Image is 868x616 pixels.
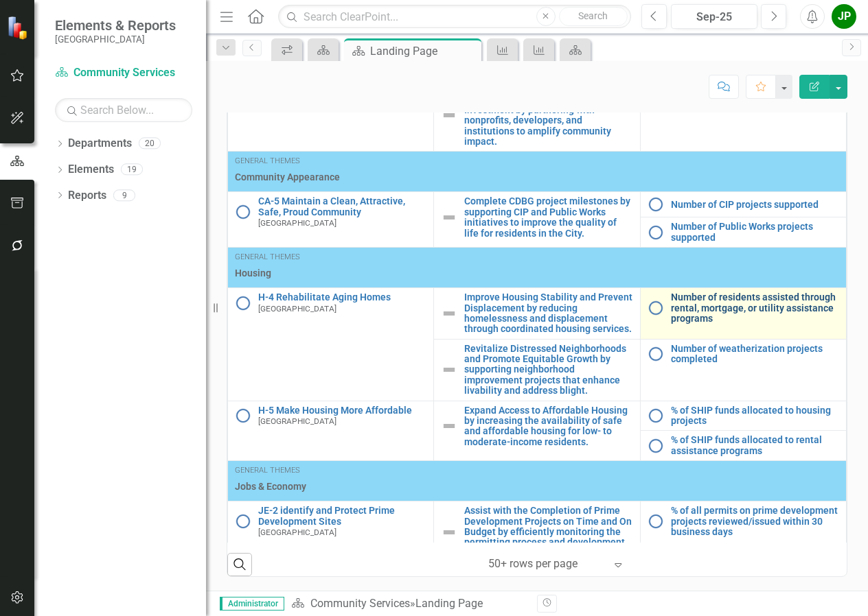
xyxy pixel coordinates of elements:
[464,405,632,448] a: Expand Access to Affordable Housing by increasing the availability of safe and affordable housing...
[441,524,457,541] img: Not Defined
[258,196,426,217] a: CA-5 Maintain a Clean, Attractive, Safe, Proud Community
[68,136,132,152] a: Departments
[278,5,631,29] input: Search ClearPoint...
[258,416,336,426] span: [GEOGRAPHIC_DATA]
[648,196,664,213] img: No Information
[640,401,846,431] td: Double-Click to Edit Right Click for Context Menu
[228,248,847,288] td: Double-Click to Edit
[55,98,192,122] input: Search Below...
[464,84,632,147] a: [PERSON_NAME] Public-Private Partnerships to Leverage Community Investment by partnering with non...
[7,15,31,39] img: ClearPoint Strategy
[640,501,846,563] td: Double-Click to Edit Right Click for Context Menu
[640,431,846,461] td: Double-Click to Edit Right Click for Context Menu
[671,292,839,324] a: Number of residents assisted through rental, mortgage, or utility assistance programs
[228,192,434,248] td: Double-Click to Edit Right Click for Context Menu
[671,222,839,243] a: Number of Public Works projects supported
[648,346,664,362] img: No Information
[441,305,457,322] img: Not Defined
[648,513,664,530] img: No Information
[258,292,426,303] a: H-4 Rehabilitate Aging Homes
[464,506,632,558] a: Assist with the Completion of Prime Development Projects on Time and On Budget by efficiently mon...
[441,107,457,123] img: Not Defined
[228,288,434,401] td: Double-Click to Edit Right Click for Context Menu
[235,266,839,280] span: Housing
[258,506,426,527] a: JE-2 identify and Protect Prime Development Sites
[441,209,457,226] img: Not Defined
[55,34,176,45] small: [GEOGRAPHIC_DATA]
[55,17,176,34] span: Elements & Reports
[235,170,839,184] span: Community Appearance
[648,224,664,241] img: No Information
[648,438,664,454] img: No Information
[291,596,527,612] div: »
[370,43,478,60] div: Landing Page
[434,79,640,151] td: Double-Click to Edit Right Click for Context Menu
[235,295,251,311] img: No Information
[68,162,114,178] a: Elements
[640,192,846,217] td: Double-Click to Edit Right Click for Context Menu
[258,405,426,416] a: H-5 Make Housing More Affordable
[235,407,251,424] img: No Information
[310,597,410,610] a: Community Services
[258,528,336,537] span: [GEOGRAPHIC_DATA]
[559,7,628,26] button: Search
[415,597,483,610] div: Landing Page
[671,200,839,210] a: Number of CIP projects supported
[55,65,192,81] a: Community Services
[464,196,632,239] a: Complete CDBG project milestones by supporting CIP and Public Works initiatives to improve the qu...
[228,461,847,501] td: Double-Click to Edit
[640,79,846,151] td: Double-Click to Edit Right Click for Context Menu
[434,501,640,563] td: Double-Click to Edit Right Click for Context Menu
[121,164,143,176] div: 19
[228,401,434,461] td: Double-Click to Edit Right Click for Context Menu
[441,418,457,434] img: Not Defined
[235,479,839,493] span: Jobs & Economy
[434,339,640,401] td: Double-Click to Edit Right Click for Context Menu
[235,252,839,263] div: General Themes
[671,405,839,427] a: % of SHIP funds allocated to housing projects
[464,292,632,335] a: Improve Housing Stability and Prevent Displacement by reducing homelessness and displacement thro...
[235,156,839,167] div: General Themes
[434,401,640,461] td: Double-Click to Edit Right Click for Context Menu
[671,506,839,537] a: % of all permits on prime development projects reviewed/issued within 30 business days
[832,4,856,29] button: JP
[258,218,336,228] span: [GEOGRAPHIC_DATA]
[139,138,161,150] div: 20
[640,288,846,340] td: Double-Click to Edit Right Click for Context Menu
[640,339,846,401] td: Double-Click to Edit Right Click for Context Menu
[220,597,284,611] span: Administrator
[68,188,106,204] a: Reports
[235,513,251,530] img: No Information
[228,152,847,192] td: Double-Click to Edit
[640,217,846,248] td: Double-Click to Edit Right Click for Context Menu
[441,362,457,378] img: Not Defined
[671,4,757,29] button: Sep-25
[578,10,608,21] span: Search
[235,465,839,476] div: General Themes
[464,344,632,396] a: Revitalize Distressed Neighborhoods and Promote Equitable Growth by supporting neighborhood impro...
[434,288,640,340] td: Double-Click to Edit Right Click for Context Menu
[648,300,664,316] img: No Information
[235,204,251,220] img: No Information
[228,501,434,563] td: Double-Click to Edit Right Click for Context Menu
[676,9,753,25] div: Sep-25
[671,344,839,365] a: Number of weatherization projects completed
[258,304,336,313] span: [GEOGRAPHIC_DATA]
[434,192,640,248] td: Double-Click to Edit Right Click for Context Menu
[113,189,135,201] div: 9
[671,435,839,456] a: % of SHIP funds allocated to rental assistance programs
[648,407,664,424] img: No Information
